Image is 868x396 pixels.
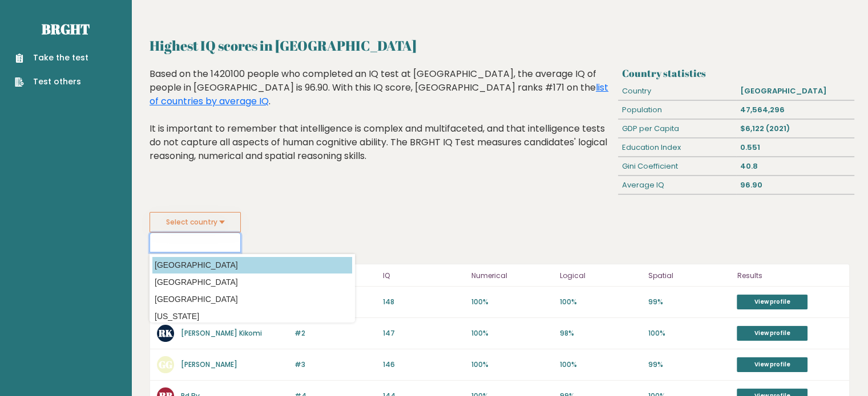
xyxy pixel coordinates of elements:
p: 148 [383,297,465,307]
a: [PERSON_NAME] Kikomi [181,328,262,338]
div: Country [618,82,736,100]
option: [US_STATE] [152,308,352,325]
p: IQ [383,269,465,283]
a: list of countries by average IQ [150,81,608,108]
div: Education Index [618,138,736,157]
p: Results [737,269,842,283]
a: View profile [737,295,808,309]
a: [PERSON_NAME] [181,360,237,369]
div: Average IQ [618,176,736,194]
text: RK [158,326,173,340]
option: [GEOGRAPHIC_DATA] [152,257,352,273]
p: 147 [383,328,465,338]
option: [GEOGRAPHIC_DATA] [152,274,352,291]
p: Logical [560,269,641,283]
p: 98% [560,328,641,338]
a: View profile [737,357,808,372]
a: Brght [42,20,90,38]
div: 96.90 [736,176,854,194]
p: #2 [294,328,376,338]
input: Select your country [150,232,241,252]
a: View profile [737,326,808,341]
p: Numerical [471,269,553,283]
option: [GEOGRAPHIC_DATA] [152,291,352,308]
p: 100% [560,360,641,370]
button: Select country [150,212,241,232]
p: 99% [648,360,730,370]
div: Gini Coefficient [618,157,736,175]
p: 100% [471,328,553,338]
p: 99% [648,297,730,307]
p: 100% [471,297,553,307]
div: $6,122 (2021) [736,120,854,138]
p: 100% [648,328,730,338]
p: Spatial [648,269,730,283]
div: Population [618,101,736,119]
h3: Country statistics [622,67,850,79]
a: Take the test [15,52,88,64]
div: [GEOGRAPHIC_DATA] [736,82,854,100]
h2: Highest IQ scores in [GEOGRAPHIC_DATA] [150,35,850,56]
p: 100% [560,297,641,307]
p: 146 [383,360,465,370]
text: GG [159,358,172,371]
p: #3 [294,360,376,370]
p: 100% [471,360,553,370]
a: Test others [15,76,88,88]
div: 40.8 [736,157,854,175]
div: 0.551 [736,138,854,157]
div: Based on the 1420100 people who completed an IQ test at [GEOGRAPHIC_DATA], the average IQ of peop... [150,67,613,180]
div: GDP per Capita [618,120,736,138]
div: 47,564,296 [736,101,854,119]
